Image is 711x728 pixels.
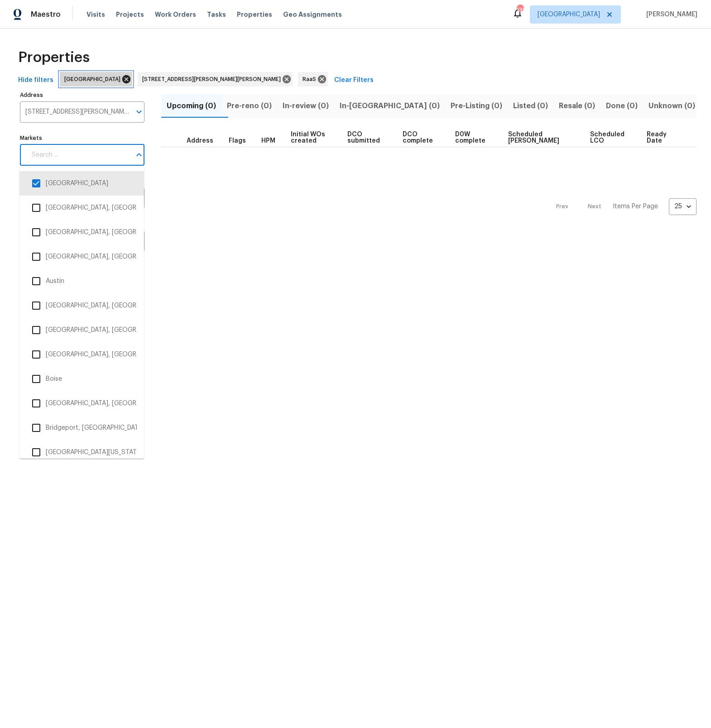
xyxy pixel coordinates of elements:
[334,75,374,86] span: Clear Filters
[291,131,332,144] span: Initial WOs created
[26,144,131,166] input: Search ...
[27,321,137,340] li: [GEOGRAPHIC_DATA], [GEOGRAPHIC_DATA]
[27,443,137,462] li: [GEOGRAPHIC_DATA][US_STATE], [GEOGRAPHIC_DATA]
[60,72,132,86] div: [GEOGRAPHIC_DATA]
[31,10,61,19] span: Maestro
[647,131,674,144] span: Ready Date
[455,131,493,144] span: D0W complete
[187,138,213,144] span: Address
[27,272,137,291] li: Austin
[86,10,105,19] span: Visits
[298,72,328,86] div: RaaS
[606,100,638,112] span: Done (0)
[27,198,137,217] li: [GEOGRAPHIC_DATA], [GEOGRAPHIC_DATA]
[27,369,137,388] li: Boise
[64,75,124,84] span: [GEOGRAPHIC_DATA]
[508,131,575,144] span: Scheduled [PERSON_NAME]
[340,100,440,112] span: In-[GEOGRAPHIC_DATA] (0)
[347,131,387,144] span: DCO submitted
[18,75,53,86] span: Hide filters
[14,72,57,89] button: Hide filters
[538,10,600,19] span: [GEOGRAPHIC_DATA]
[559,100,595,112] span: Resale (0)
[283,100,329,112] span: In-review (0)
[669,195,697,218] div: 25
[20,135,144,141] label: Markets
[207,11,226,18] span: Tasks
[133,105,145,118] button: Open
[27,418,137,437] li: Bridgeport, [GEOGRAPHIC_DATA]
[27,345,137,364] li: [GEOGRAPHIC_DATA], [GEOGRAPHIC_DATA]
[133,148,145,161] button: Close
[167,100,216,112] span: Upcoming (0)
[229,138,246,144] span: Flags
[548,153,697,261] nav: Pagination Navigation
[27,394,137,413] li: [GEOGRAPHIC_DATA], [GEOGRAPHIC_DATA]
[27,296,137,315] li: [GEOGRAPHIC_DATA], [GEOGRAPHIC_DATA] - Not Used - Dont Delete
[517,5,523,14] div: 130
[331,72,377,89] button: Clear Filters
[513,100,548,112] span: Listed (0)
[27,247,137,266] li: [GEOGRAPHIC_DATA], [GEOGRAPHIC_DATA]
[155,10,196,19] span: Work Orders
[138,72,293,86] div: [STREET_ADDRESS][PERSON_NAME][PERSON_NAME]
[27,174,137,193] li: [GEOGRAPHIC_DATA]
[227,100,272,112] span: Pre-reno (0)
[451,100,502,112] span: Pre-Listing (0)
[303,75,320,84] span: RaaS
[403,131,440,144] span: DCO complete
[142,75,284,84] span: [STREET_ADDRESS][PERSON_NAME][PERSON_NAME]
[20,92,144,98] label: Address
[116,10,144,19] span: Projects
[643,10,697,19] span: [PERSON_NAME]
[18,53,90,62] span: Properties
[27,223,137,242] li: [GEOGRAPHIC_DATA], [GEOGRAPHIC_DATA]
[237,10,272,19] span: Properties
[283,10,342,19] span: Geo Assignments
[613,202,658,211] p: Items Per Page
[590,131,631,144] span: Scheduled LCO
[649,100,695,112] span: Unknown (0)
[261,138,275,144] span: HPM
